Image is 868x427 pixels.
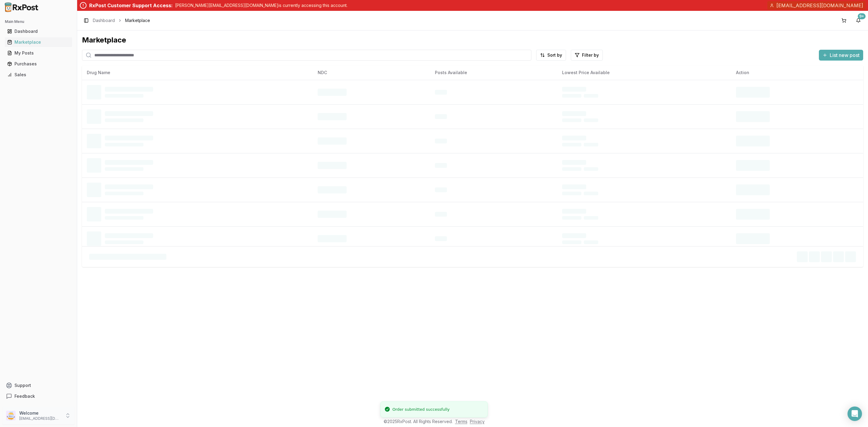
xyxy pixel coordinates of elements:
[470,419,485,424] a: Privacy
[5,19,72,24] h2: Main Menu
[776,2,863,9] span: [EMAIL_ADDRESS][DOMAIN_NAME]
[93,17,115,24] a: Dashboard
[582,52,599,58] span: Filter by
[848,407,862,421] div: Open Intercom Messenger
[7,72,70,78] div: Sales
[19,410,61,416] p: Welcome
[7,61,70,67] div: Purchases
[7,28,70,34] div: Dashboard
[5,58,72,69] a: Purchases
[2,48,74,58] button: My Posts
[5,69,72,80] a: Sales
[19,416,61,421] p: [EMAIL_ADDRESS][DOMAIN_NAME]
[858,13,866,19] div: 9+
[455,419,467,424] a: Terms
[557,65,731,80] th: Lowest Price Available
[313,65,430,80] th: NDC
[731,65,863,80] th: Action
[2,27,74,36] button: Dashboard
[7,39,70,45] div: Marketplace
[547,52,562,58] span: Sort by
[89,2,173,9] div: RxPost Customer Support Access:
[14,393,35,399] span: Feedback
[819,53,863,59] a: List new post
[2,391,74,402] button: Feedback
[2,59,74,69] button: Purchases
[2,2,41,12] img: RxPost Logo
[82,65,313,80] th: Drug Name
[536,50,566,61] button: Sort by
[125,17,150,24] span: Marketplace
[5,26,72,37] a: Dashboard
[7,50,70,56] div: My Posts
[5,48,72,58] a: My Posts
[5,37,72,48] a: Marketplace
[854,16,863,25] button: 9+
[2,70,74,80] button: Sales
[819,50,863,61] button: List new post
[82,35,863,45] div: Marketplace
[430,65,557,80] th: Posts Available
[2,380,74,391] button: Support
[392,407,450,413] div: Order submitted successfully
[571,50,603,61] button: Filter by
[830,52,860,59] span: List new post
[93,17,150,24] nav: breadcrumb
[175,2,348,8] p: [PERSON_NAME][EMAIL_ADDRESS][DOMAIN_NAME] is currently accessing this account.
[2,37,74,47] button: Marketplace
[6,411,16,420] img: User avatar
